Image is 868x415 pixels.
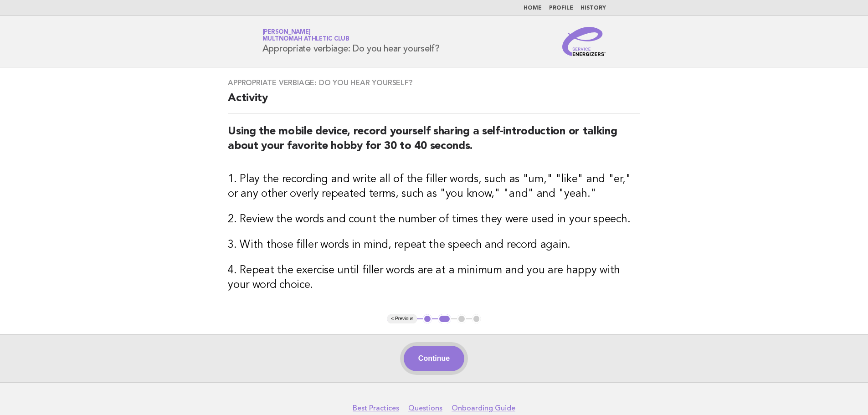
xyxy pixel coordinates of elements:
h3: 3. With those filler words in mind, repeat the speech and record again. [228,238,640,252]
a: [PERSON_NAME]Multnomah Athletic Club [262,29,349,42]
button: Continue [404,346,464,371]
button: 1 [423,314,432,323]
a: Home [524,5,542,11]
a: Onboarding Guide [452,404,515,413]
h2: Using the mobile device, record yourself sharing a self-introduction or talking about your favori... [228,124,640,161]
span: Multnomah Athletic Club [262,36,349,42]
h3: 4. Repeat the exercise until filler words are at a minimum and you are happy with your word choice. [228,263,640,292]
h3: Appropriate verbiage: Do you hear yourself? [228,78,640,87]
h2: Activity [228,91,640,113]
h3: 2. Review the words and count the number of times they were used in your speech. [228,212,640,227]
a: Questions [408,404,442,413]
button: 2 [438,314,451,323]
h1: Appropriate verbiage: Do you hear yourself? [262,30,440,53]
button: < Previous [387,314,417,323]
a: Best Practices [353,404,399,413]
a: Profile [549,5,573,11]
img: Service Energizers [562,27,606,56]
a: History [580,5,606,11]
h3: 1. Play the recording and write all of the filler words, such as "um," "like" and "er," or any ot... [228,172,640,201]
